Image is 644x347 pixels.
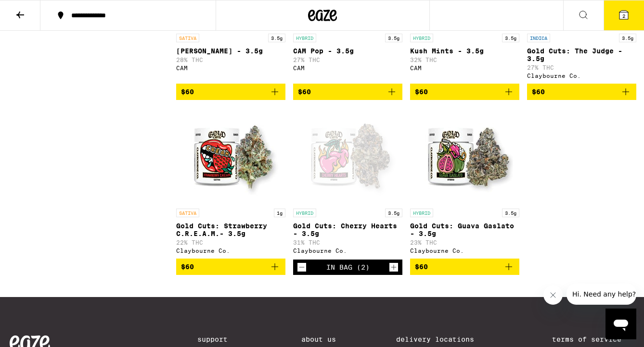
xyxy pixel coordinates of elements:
div: Claybourne Co. [410,248,519,254]
p: INDICA [527,34,550,42]
p: SATIVA [176,34,199,42]
a: Support [197,335,241,343]
div: Claybourne Co. [293,248,402,254]
span: $60 [415,88,428,96]
p: HYBRID [293,34,316,42]
p: Gold Cuts: The Judge - 3.5g [527,47,636,62]
p: 28% THC [176,57,285,63]
p: 3.5g [502,209,519,217]
p: SATIVA [176,209,199,217]
p: Gold Cuts: Strawberry C.R.E.A.M.- 3.5g [176,222,285,237]
p: HYBRID [410,209,433,217]
span: $60 [415,263,428,271]
p: 31% THC [293,239,402,246]
div: Claybourne Co. [527,73,636,79]
p: 3.5g [502,34,519,42]
p: Gold Cuts: Cherry Hearts - 3.5g [293,222,402,237]
span: 2 [622,13,625,19]
div: CAM [293,65,402,71]
iframe: Button to launch messaging window [605,309,636,339]
button: Increment [389,262,399,272]
span: $60 [298,88,311,96]
p: 3.5g [268,34,285,42]
p: HYBRID [410,34,433,42]
span: $60 [181,88,194,96]
button: Add to bag [176,259,285,275]
button: 2 [604,0,644,30]
p: 3.5g [385,209,402,217]
p: Gold Cuts: Guava Gaslato - 3.5g [410,222,519,237]
p: CAM Pop - 3.5g [293,47,402,55]
div: CAM [410,65,519,71]
p: 3.5g [619,34,636,42]
p: HYBRID [293,209,316,217]
p: 27% THC [527,64,636,71]
a: About Us [301,335,336,343]
div: CAM [176,65,285,71]
a: Delivery Locations [396,335,491,343]
button: Add to bag [293,84,402,100]
a: Open page for Gold Cuts: Strawberry C.R.E.A.M.- 3.5g from Claybourne Co. [176,108,285,259]
a: Terms of Service [552,335,634,343]
p: 23% THC [410,239,519,246]
span: $60 [181,263,194,271]
iframe: Message from company [567,284,636,305]
div: In Bag (2) [326,263,370,271]
button: Add to bag [527,84,636,100]
p: 22% THC [176,239,285,246]
iframe: Close message [543,285,563,305]
a: Open page for Gold Cuts: Cherry Hearts - 3.5g from Claybourne Co. [293,108,402,260]
p: [PERSON_NAME] - 3.5g [176,47,285,55]
p: 1g [274,209,285,217]
button: Add to bag [410,84,519,100]
button: Add to bag [410,259,519,275]
button: Decrement [297,262,307,272]
img: Claybourne Co. - Gold Cuts: Guava Gaslato - 3.5g [417,108,513,204]
p: Kush Mints - 3.5g [410,47,519,55]
p: 3.5g [385,34,402,42]
img: Claybourne Co. - Gold Cuts: Strawberry C.R.E.A.M.- 3.5g [183,108,279,204]
button: Add to bag [176,84,285,100]
div: Claybourne Co. [176,248,285,254]
span: $60 [532,88,545,96]
a: Open page for Gold Cuts: Guava Gaslato - 3.5g from Claybourne Co. [410,108,519,259]
p: 32% THC [410,57,519,63]
p: 27% THC [293,57,402,63]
